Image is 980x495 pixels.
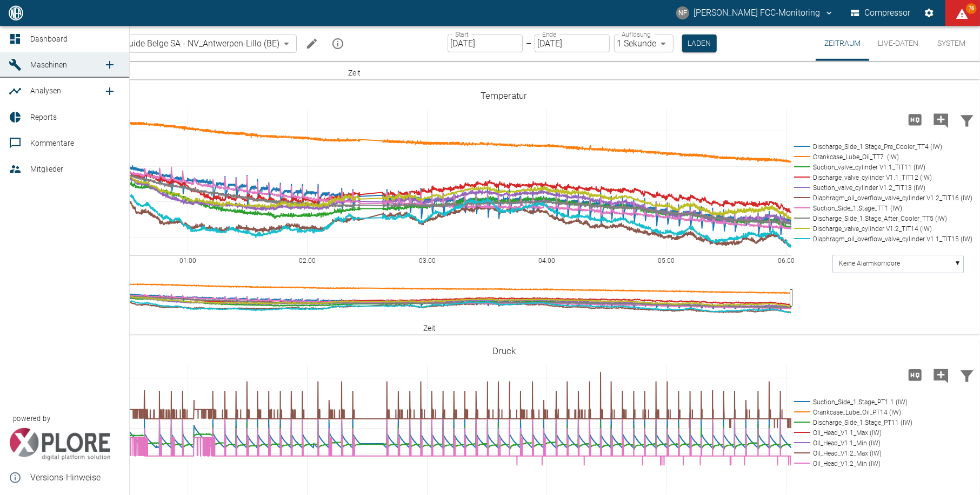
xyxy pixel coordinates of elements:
a: 908000047_Air Liquide Belge SA - NV_Antwerpen-Lillo (BE) [40,37,279,50]
button: Zeitraum [816,26,869,61]
span: Mitglieder [30,165,63,173]
input: DD.MM.YYYY [448,35,523,52]
div: NF [676,6,689,19]
button: Laden [682,35,717,52]
text: Keine Alarmkorridore [839,260,901,268]
span: Dashboard [30,35,68,43]
img: Xplore Logo [9,428,111,460]
div: 1 Sekunde [614,35,674,52]
button: Machine bearbeiten [301,33,323,55]
button: Kommentar hinzufügen [928,106,954,134]
a: new /machines [99,54,121,76]
span: powered by [13,413,50,424]
img: logo [8,5,24,20]
span: 908000047_Air Liquide Belge SA - NV_Antwerpen-Lillo (BE) [57,37,279,50]
span: Kommentare [30,139,74,147]
span: Analysen [30,86,61,95]
button: Compressor [849,3,913,23]
input: DD.MM.YYYY [535,35,610,52]
button: mission info [327,33,349,55]
span: Hohe Auflösung [902,369,928,379]
button: fcc-monitoring@neuman-esser.com [675,3,836,23]
span: Reports [30,113,57,121]
span: Hohe Auflösung [902,114,928,124]
label: Auflösung [622,30,651,39]
a: new /analyses/list/0 [99,80,121,102]
span: Maschinen [30,60,67,69]
button: Kommentar hinzufügen [928,361,954,389]
span: 76 [966,3,977,14]
button: Live-Daten [869,26,927,61]
button: System [927,26,976,61]
button: Daten filtern [954,361,980,389]
label: Start [455,30,469,39]
button: Daten filtern [954,106,980,134]
span: Versions-Hinweise [30,471,121,484]
p: – [526,37,531,50]
button: Einstellungen [919,3,939,23]
label: Ende [542,30,556,39]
